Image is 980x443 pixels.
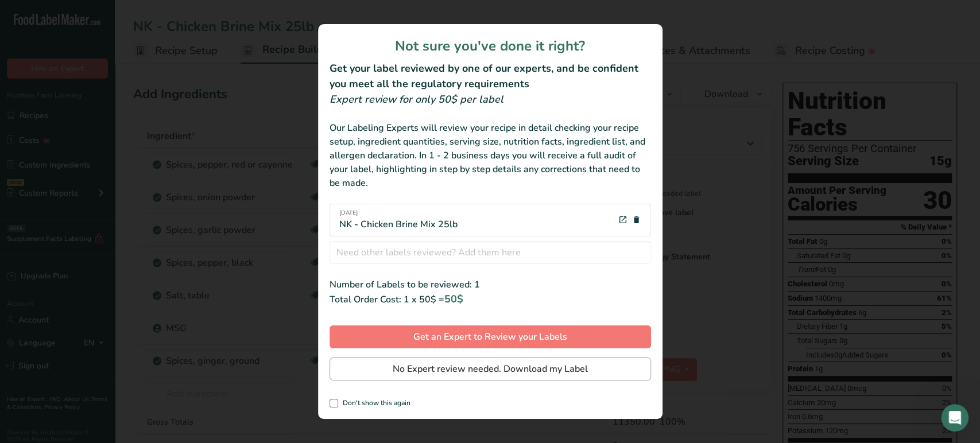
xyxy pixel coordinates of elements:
[330,61,651,92] h2: Get your label reviewed by one of our experts, and be confident you meet all the regulatory requi...
[330,36,651,56] h1: Not sure you've done it right?
[330,241,651,264] input: Need other labels reviewed? Add them here
[330,121,651,190] div: Our Labeling Experts will review your recipe in detail checking your recipe setup, ingredient qua...
[339,209,458,231] div: NK - Chicken Brine Mix 25lb
[330,278,651,292] div: Number of Labels to be reviewed: 1
[330,325,651,348] button: Get an Expert to Review your Labels
[413,330,567,344] span: Get an Expert to Review your Labels
[330,92,651,107] div: Expert review for only 50$ per label
[330,292,651,307] div: Total Order Cost: 1 x 50$ =
[339,209,458,217] span: [DATE]
[393,362,588,376] span: No Expert review needed. Download my Label
[330,357,651,380] button: No Expert review needed. Download my Label
[338,399,410,407] span: Don't show this again
[444,292,463,306] span: 50$
[941,404,969,432] iframe: Intercom live chat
